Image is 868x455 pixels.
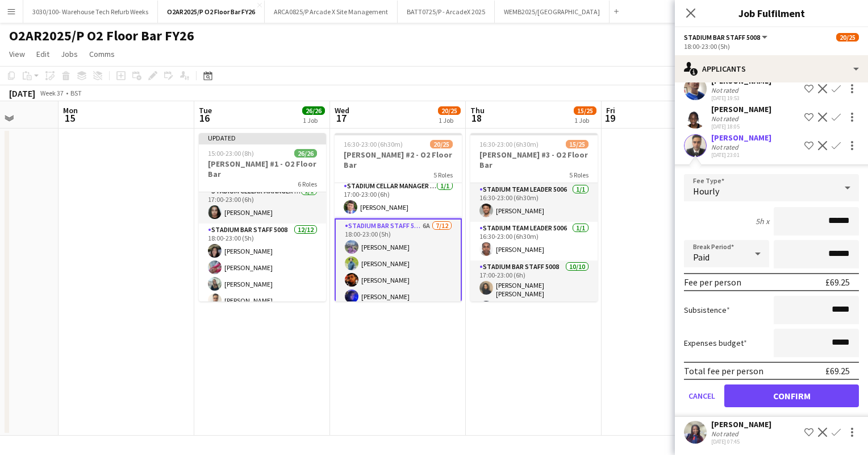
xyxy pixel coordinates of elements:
span: View [9,49,25,59]
div: Applicants [675,55,868,82]
app-job-card: 16:30-23:00 (6h30m)15/25[PERSON_NAME] #3 - O2 Floor Bar5 RolesStadium Team Leader 50061/116:30-23... [470,133,598,301]
span: Jobs [61,49,78,59]
span: 26/26 [294,149,317,158]
span: 15/25 [566,140,589,148]
button: Stadium Bar Staff 5008 [684,33,769,42]
app-card-role: Stadium Cellar Manager 50061/117:00-23:00 (6h)[PERSON_NAME] [199,185,326,224]
button: BATT0725/P - ArcadeX 2025 [398,1,495,23]
div: [PERSON_NAME] [711,419,771,429]
span: Mon [63,105,78,115]
span: 16:30-23:00 (6h30m) [344,140,403,148]
app-card-role: Stadium Bar Staff 500812/1218:00-23:00 (5h)[PERSON_NAME][PERSON_NAME][PERSON_NAME][PERSON_NAME] [199,224,326,444]
app-job-card: 16:30-23:00 (6h30m)20/25[PERSON_NAME] #2 - O2 Floor Bar5 Roles[PERSON_NAME][PERSON_NAME][PERSON_N... [335,133,462,301]
h3: Job Fulfilment [675,6,868,20]
div: Fee per person [684,276,741,288]
h3: [PERSON_NAME] #2 - O2 Floor Bar [335,150,462,170]
app-card-role: Stadium Cellar Manager 50061/117:00-23:00 (6h)[PERSON_NAME] [335,180,462,218]
div: 1 Job [439,116,460,125]
span: 5 Roles [433,171,453,179]
label: Expenses budget [684,338,747,348]
div: [DATE] 07:45 [711,438,771,445]
span: 16 [197,111,212,125]
button: 3030/100- Warehouse Tech Refurb Weeks [23,1,158,23]
h3: [PERSON_NAME] #3 - O2 Floor Bar [470,150,598,170]
span: Comms [89,49,115,59]
app-card-role: Stadium Bar Staff 500810/1017:00-23:00 (6h)[PERSON_NAME] [PERSON_NAME] [470,260,598,451]
span: Thu [470,105,485,115]
span: Tue [199,105,212,115]
div: 1 Job [574,116,596,125]
app-card-role: Stadium Team Leader 50061/116:30-23:00 (6h30m)[PERSON_NAME] [470,183,598,222]
a: Jobs [56,47,82,61]
button: Confirm [724,384,859,407]
a: Edit [32,47,54,61]
button: O2AR2025/P O2 Floor Bar FY26 [158,1,265,23]
span: Fri [606,105,615,115]
span: Stadium Bar Staff 5008 [684,33,760,42]
div: £69.25 [825,365,850,377]
span: 20/25 [430,140,453,148]
app-card-role: Stadium Team Leader 50061/116:30-23:00 (6h30m)[PERSON_NAME] [470,222,598,260]
span: 17 [333,111,349,125]
span: Wed [335,105,349,115]
div: Total fee per person [684,365,763,377]
span: 18 [469,111,485,125]
div: BST [70,89,82,97]
span: 15/25 [574,106,596,115]
div: [DATE] 18:05 [711,123,771,130]
span: 19 [604,111,615,125]
div: 18:00-23:00 (5h) [684,42,859,51]
label: Subsistence [684,305,730,315]
button: ARCA0825/P Arcade X Site Management [265,1,398,23]
span: Hourly [693,185,719,197]
span: 20/25 [836,33,859,42]
div: [DATE] [9,88,35,99]
button: WEMB2025/[GEOGRAPHIC_DATA] [495,1,610,23]
span: Edit [36,49,49,59]
div: 1 Job [303,116,324,125]
div: Not rated [711,143,741,151]
a: Comms [85,47,119,61]
div: Updated [199,133,326,142]
app-card-role: Stadium Bar Staff 50086A7/1218:00-23:00 (5h)[PERSON_NAME][PERSON_NAME][PERSON_NAME][PERSON_NAME] [335,218,462,441]
span: 5 Roles [569,171,589,179]
a: View [5,47,30,61]
span: Week 37 [37,89,66,97]
app-job-card: Updated15:00-23:00 (8h)26/26[PERSON_NAME] #1 - O2 Floor Bar6 Roles[PERSON_NAME][PERSON_NAME][PERS... [199,133,326,301]
div: 5h x [756,216,769,226]
span: 26/26 [302,106,325,115]
div: [PERSON_NAME] [711,104,771,114]
h1: O2AR2025/P O2 Floor Bar FY26 [9,27,194,44]
div: [DATE] 23:01 [711,151,771,159]
span: 20/25 [438,106,461,115]
div: [DATE] 19:53 [711,94,771,102]
span: 15 [61,111,78,125]
button: Cancel [684,384,720,407]
div: Not rated [711,114,741,123]
span: 6 Roles [298,180,317,188]
div: Not rated [711,86,741,94]
span: Paid [693,251,710,263]
div: £69.25 [825,276,850,288]
span: 15:00-23:00 (8h) [208,149,254,158]
div: Not rated [711,429,741,438]
div: [PERSON_NAME] [711,133,771,143]
h3: [PERSON_NAME] #1 - O2 Floor Bar [199,159,326,179]
span: 16:30-23:00 (6h30m) [479,140,539,148]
